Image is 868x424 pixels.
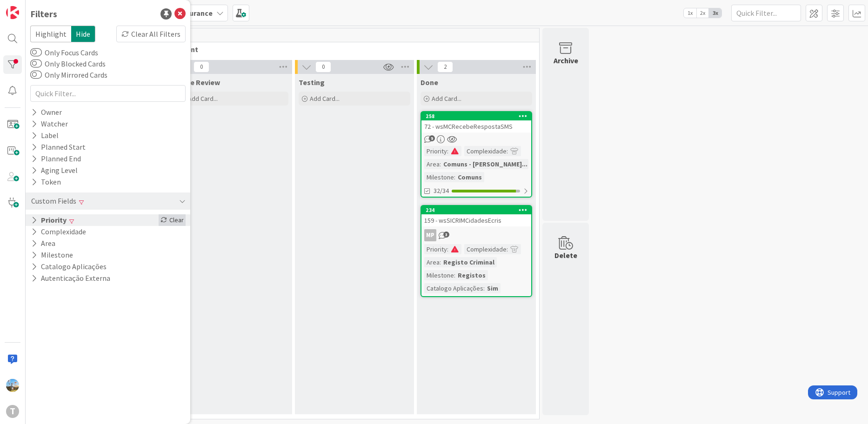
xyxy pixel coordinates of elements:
div: Area [424,159,440,169]
div: Planned Start [30,141,87,153]
span: : [483,283,485,293]
div: Watcher [30,118,69,130]
div: Owner [30,106,63,118]
div: Aging Level [30,165,79,176]
span: Add Card... [188,94,218,103]
div: 234159 - wsSICRIMCidadesEcris [421,206,531,226]
div: Clear [159,214,186,226]
span: 3 [443,232,449,238]
span: Development [152,45,527,54]
img: Visit kanbanzone.com [6,6,19,19]
div: Registo Criminal [441,257,497,267]
div: 25872 - wsMCRecebeRespostaSMS [421,112,531,132]
span: : [447,244,448,254]
div: Complexidade [464,146,507,156]
label: Only Blocked Cards [30,58,106,69]
span: 2 [437,61,453,73]
img: DG [6,379,19,392]
div: Delete [554,250,577,261]
div: 234 [421,206,531,214]
span: Highlight [30,26,71,42]
span: : [447,146,448,156]
span: 2x [696,8,709,18]
div: 258 [426,113,531,119]
div: Filters [30,7,57,21]
div: Custom Fields [30,195,77,207]
div: Complexidade [464,244,507,254]
button: Only Blocked Cards [30,59,42,68]
span: : [454,270,455,280]
span: 3x [709,8,721,18]
span: Add Card... [310,94,340,103]
div: Milestone [424,270,454,280]
div: Priority [424,146,447,156]
span: 9 [429,135,435,141]
div: 72 - wsMCRecebeRespostaSMS [421,120,531,132]
div: Comuns - [PERSON_NAME]... [441,159,530,169]
span: Testing [299,78,325,87]
a: 25872 - wsMCRecebeRespostaSMSPriority:Complexidade:Area:Comuns - [PERSON_NAME]...Milestone:Comuns... [421,111,532,198]
span: Support [20,1,42,13]
span: Add Card... [432,94,461,103]
input: Quick Filter... [30,85,186,102]
div: Label [30,130,60,141]
span: 1x [684,8,696,18]
span: Code Review [177,78,220,87]
a: 234159 - wsSICRIMCidadesEcrisMPPriority:Complexidade:Area:Registo CriminalMilestone:RegistosCatal... [421,205,532,297]
button: Milestone [30,249,74,261]
span: Hide [71,26,95,42]
span: 0 [194,61,209,73]
div: Archive [554,55,578,66]
div: 234 [426,207,531,213]
span: : [440,257,441,267]
div: 159 - wsSICRIMCidadesEcris [421,214,531,226]
div: Priority [424,244,447,254]
div: Planned End [30,153,82,165]
div: Milestone [424,172,454,182]
span: : [440,159,441,169]
span: 32/34 [434,186,449,196]
span: 0 [315,61,331,73]
div: Registos [455,270,488,280]
div: MP [424,229,436,241]
div: Catalogo Aplicações [424,283,483,293]
label: Only Mirrored Cards [30,69,107,80]
span: : [507,146,508,156]
button: Complexidade [30,226,87,238]
div: Comuns [455,172,484,182]
div: T [6,405,19,418]
label: Only Focus Cards [30,47,98,58]
span: : [507,244,508,254]
div: Area [424,257,440,267]
button: Priority [30,214,67,226]
div: MP [421,229,531,241]
button: Catalogo Aplicações [30,261,107,272]
div: 258 [421,112,531,120]
button: Only Focus Cards [30,48,42,57]
input: Quick Filter... [731,5,801,21]
button: Only Mirrored Cards [30,70,42,79]
div: Token [30,176,62,188]
button: Area [30,238,56,249]
button: Autenticação Externa [30,272,111,284]
span: Done [421,78,438,87]
div: Clear All Filters [116,26,186,42]
span: : [454,172,455,182]
div: Sim [485,283,501,293]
